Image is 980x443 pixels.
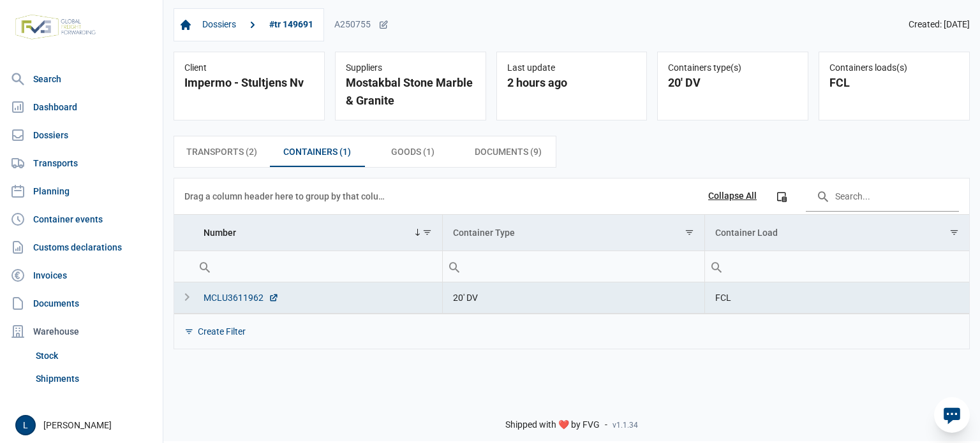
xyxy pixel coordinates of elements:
[443,251,704,282] input: Filter cell
[31,344,158,367] a: Stock
[5,94,158,120] a: Dashboard
[174,282,193,314] td: Expand
[198,326,246,337] div: Create Filter
[612,420,638,430] span: v1.1.34
[184,186,389,207] div: Drag a column header here to group by that column
[334,19,389,31] div: A250755
[829,74,959,92] div: FCL
[31,367,158,390] a: Shipments
[949,228,959,237] span: Show filter options for column 'Container Load'
[453,228,515,238] div: Container Type
[668,74,798,92] div: 20' DV
[5,291,158,316] a: Documents
[5,207,158,232] a: Container events
[186,144,257,159] span: Transports (2)
[442,282,704,314] td: 20' DV
[705,282,969,314] td: FCL
[184,74,314,92] div: Impermo - Stultjens Nv
[5,150,158,176] a: Transports
[174,178,969,349] div: Data grid with 1 rows and 3 columns
[507,74,637,92] div: 2 hours ago
[346,62,475,74] div: Suppliers
[15,415,36,435] button: L
[829,62,959,74] div: Containers loads(s)
[443,251,466,282] div: Search box
[705,251,969,282] input: Filter cell
[507,62,637,74] div: Last update
[422,228,432,237] span: Show filter options for column 'Number'
[193,251,442,282] td: Filter cell
[770,185,793,208] div: Column Chooser
[5,66,158,92] a: Search
[442,251,704,282] td: Filter cell
[184,62,314,74] div: Client
[197,14,241,36] a: Dossiers
[5,235,158,260] a: Customs declarations
[283,144,351,159] span: Containers (1)
[668,62,798,74] div: Containers type(s)
[5,263,158,288] a: Invoices
[605,419,607,431] span: -
[15,415,155,435] div: [PERSON_NAME]
[204,228,236,238] div: Number
[204,291,279,304] div: MCLU3611962
[708,191,757,202] div: Collapse All
[705,251,728,282] div: Search box
[391,144,434,159] span: Goods (1)
[346,74,475,110] div: Mostakbal Stone Marble & Granite
[442,215,704,251] td: Column Container Type
[705,251,969,282] td: Filter cell
[505,419,600,431] span: Shipped with ❤️ by FVG
[193,251,442,282] input: Filter cell
[806,181,959,212] input: Search in the data grid
[264,14,318,36] a: #tr 149691
[10,10,101,45] img: FVG - Global freight forwarding
[193,215,442,251] td: Column Number
[705,215,969,251] td: Column Container Load
[715,228,778,238] div: Container Load
[184,178,959,214] div: Data grid toolbar
[5,178,158,204] a: Planning
[193,251,216,282] div: Search box
[909,19,970,31] span: Created: [DATE]
[5,319,158,344] div: Warehouse
[475,144,542,159] span: Documents (9)
[5,122,158,148] a: Dossiers
[685,228,694,237] span: Show filter options for column 'Container Type'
